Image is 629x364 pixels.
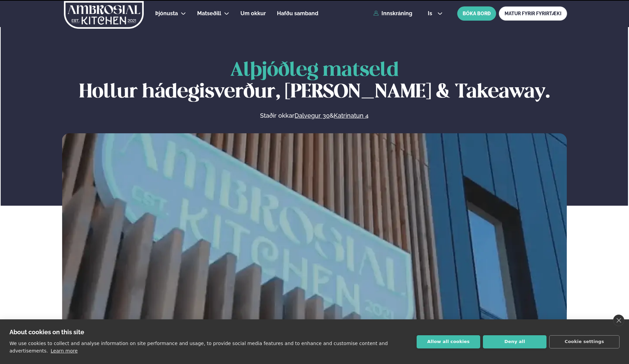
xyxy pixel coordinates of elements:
a: Innskráning [373,10,412,17]
span: is [428,11,434,16]
button: Deny all [483,335,546,348]
h1: Hollur hádegisverður, [PERSON_NAME] & Takeaway. [62,60,567,103]
a: Þjónusta [155,9,178,18]
a: Matseðill [197,9,221,18]
img: logo [64,1,144,29]
span: Matseðill [197,10,221,17]
a: MATUR FYRIR FYRIRTÆKI [499,6,567,21]
a: close [613,315,624,326]
a: Um okkur [240,9,266,18]
span: Hafðu samband [277,10,318,17]
span: Um okkur [240,10,266,17]
button: Allow all cookies [417,335,480,348]
a: Dalvegur 30 [295,112,330,120]
span: Þjónusta [155,10,178,17]
strong: About cookies on this site [9,328,84,336]
p: Staðir okkar & [187,112,442,120]
button: is [422,11,448,16]
a: Katrinatun 4 [334,112,369,120]
span: Alþjóðleg matseld [230,61,399,80]
a: Learn more [51,348,78,354]
button: Cookie settings [549,335,620,348]
a: Hafðu samband [277,9,318,18]
p: We use cookies to collect and analyse information on site performance and usage, to provide socia... [9,341,388,354]
button: BÓKA BORÐ [457,6,496,21]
